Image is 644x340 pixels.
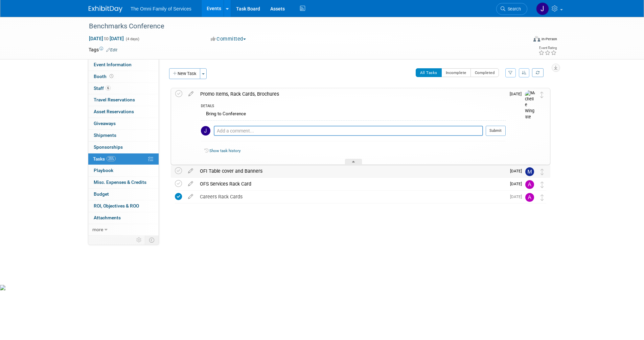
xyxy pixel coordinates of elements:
span: Budget [94,191,109,197]
i: Move task [540,194,544,201]
img: Abigail Woods [525,193,534,202]
a: edit [185,91,197,97]
i: Move task [540,92,544,98]
a: Attachments [88,212,159,224]
a: Playbook [88,165,159,176]
span: [DATE] [510,169,525,173]
button: Submit [486,126,506,136]
div: DETAILS [201,104,506,110]
a: Sponsorships [88,142,159,153]
span: Booth not reserved yet [108,74,115,79]
button: Completed [470,68,499,77]
a: Giveaways [88,118,159,129]
div: Event Format [487,35,557,45]
span: to [103,36,110,41]
img: ExhibitDay [89,6,122,13]
div: OFS Services Rack Card [197,178,506,190]
a: more [88,224,159,236]
span: Misc. Expenses & Credits [94,179,146,185]
a: Misc. Expenses & Credits [88,177,159,188]
a: Show task history [209,148,240,153]
img: Michelle Brewer [525,167,534,176]
span: 6 [106,86,111,91]
span: (4 days) [125,37,139,41]
a: Shipments [88,130,159,141]
a: Refresh [532,68,544,77]
img: Michelle Wingate [525,90,535,120]
button: Committed [208,35,249,43]
span: Travel Reservations [94,97,135,102]
span: Sponsorships [94,144,123,150]
span: Search [505,6,521,11]
a: edit [185,168,197,174]
span: [DATE] [510,194,525,199]
span: Shipments [94,132,116,138]
img: Jennifer Wigal [201,126,210,136]
button: All Tasks [416,68,442,77]
div: Promo Items, Rack Cards, Brochures [197,88,506,100]
a: Tasks25% [88,153,159,165]
div: Event Rating [538,46,557,50]
span: Staff [94,86,111,91]
span: Booth [94,74,115,79]
td: Tags [89,46,117,53]
img: Format-Inperson.png [533,36,540,42]
a: Staff6 [88,83,159,94]
span: Attachments [94,215,121,220]
a: Budget [88,189,159,200]
span: [DATE] [510,92,525,96]
span: The Omni Family of Services [131,6,191,11]
span: more [92,227,103,232]
img: Jennifer Wigal [536,2,549,15]
a: Event Information [88,59,159,71]
a: Travel Reservations [88,94,159,106]
span: Asset Reservations [94,109,134,114]
div: In-Person [541,37,557,42]
span: [DATE] [DATE] [89,35,124,42]
a: Booth [88,71,159,82]
td: Toggle Event Tabs [145,236,159,244]
span: 25% [107,156,116,161]
div: Careers Rack Cards [197,191,506,202]
button: New Task [169,68,200,79]
i: Move task [540,169,544,175]
img: Abigail Woods [525,180,534,189]
div: Benchmarks Conference [87,20,517,32]
span: Playbook [94,168,113,173]
span: Giveaways [94,121,116,126]
a: Edit [106,48,117,52]
span: Event Information [94,62,132,67]
i: Move task [540,181,544,188]
a: edit [185,194,197,200]
a: edit [185,181,197,187]
td: Personalize Event Tab Strip [133,236,145,244]
div: Bring to Conference [201,110,506,120]
a: Search [496,3,527,15]
span: [DATE] [510,181,525,186]
button: Incomplete [441,68,471,77]
a: ROI, Objectives & ROO [88,200,159,212]
span: Tasks [93,156,116,162]
div: OFI Table cover and Banners [197,165,506,177]
span: ROI, Objectives & ROO [94,203,139,209]
a: Asset Reservations [88,106,159,118]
